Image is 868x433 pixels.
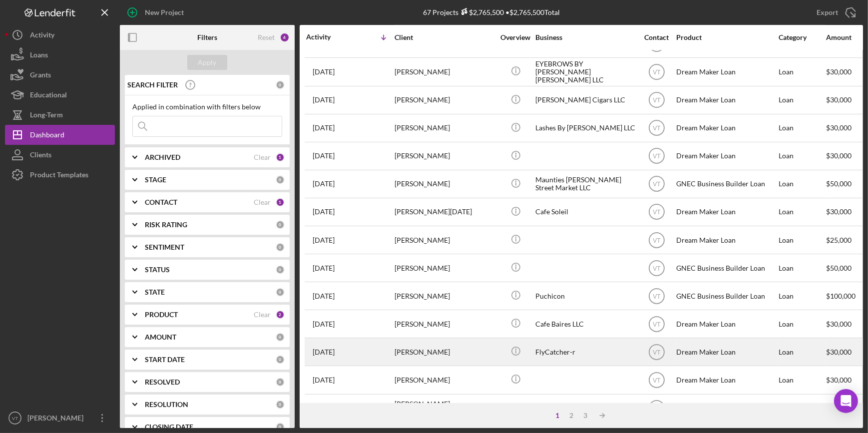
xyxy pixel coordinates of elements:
[653,209,661,216] text: VT
[313,208,335,216] time: 2025-10-09 03:25
[395,283,494,309] div: [PERSON_NAME]
[276,310,285,319] div: 2
[423,8,560,16] div: 67 Projects • $2,765,500 Total
[5,165,115,185] button: Product Templates
[535,283,635,309] div: Puchicon
[30,85,67,107] div: Educational
[653,349,661,356] text: VT
[5,408,115,428] button: VT[PERSON_NAME]
[676,395,776,422] div: Dream Maker Loan
[676,58,776,85] div: Dream Maker Loan
[5,65,115,85] button: Grants
[187,55,227,70] button: Apply
[276,333,285,342] div: 0
[779,367,825,393] div: Loan
[653,153,661,160] text: VT
[676,255,776,281] div: GNEC Business Builder Loan
[550,412,564,420] div: 1
[276,198,285,207] div: 1
[676,33,776,41] div: Product
[395,339,494,365] div: [PERSON_NAME]
[653,237,661,244] text: VT
[132,103,282,111] div: Applied in combination with filters below
[145,378,180,386] b: RESOLVED
[826,376,852,384] span: $30,000
[145,221,187,229] b: RISK RATING
[145,266,170,274] b: STATUS
[313,124,335,132] time: 2025-10-09 15:42
[5,45,115,65] button: Loans
[395,33,494,41] div: Client
[395,143,494,169] div: [PERSON_NAME]
[564,412,578,420] div: 2
[30,165,88,187] div: Product Templates
[653,69,661,76] text: VT
[145,356,185,364] b: START DATE
[12,416,18,421] text: VT
[676,367,776,393] div: Dream Maker Loan
[779,143,825,169] div: Loan
[276,378,285,387] div: 0
[30,25,54,47] div: Activity
[826,67,852,76] span: $30,000
[535,171,635,197] div: Maunties [PERSON_NAME] Street Market LLC
[779,199,825,225] div: Loan
[826,348,852,356] span: $30,000
[779,87,825,113] div: Loan
[145,423,193,431] b: CLOSING DATE
[779,395,825,422] div: Loan
[395,87,494,113] div: [PERSON_NAME]
[276,153,285,162] div: 1
[145,198,177,206] b: CONTACT
[197,33,217,41] b: Filters
[313,292,335,300] time: 2025-10-07 22:39
[826,320,852,328] span: $30,000
[395,311,494,337] div: [PERSON_NAME]
[535,199,635,225] div: Cafe Soleil
[254,311,271,319] div: Clear
[653,265,661,272] text: VT
[676,171,776,197] div: GNEC Business Builder Loan
[535,58,635,85] div: EYEBROWS BY [PERSON_NAME] [PERSON_NAME] LLC
[25,408,90,431] div: [PERSON_NAME]
[145,311,178,319] b: PRODUCT
[826,179,852,188] span: $50,000
[779,115,825,141] div: Loan
[30,45,48,67] div: Loans
[395,227,494,253] div: [PERSON_NAME]
[653,97,661,104] text: VT
[5,25,115,45] button: Activity
[676,199,776,225] div: Dream Maker Loan
[779,227,825,253] div: Loan
[779,339,825,365] div: Loan
[254,153,271,161] div: Clear
[276,400,285,409] div: 0
[198,55,217,70] div: Apply
[395,367,494,393] div: [PERSON_NAME]
[5,145,115,165] button: Clients
[313,152,335,160] time: 2025-10-09 15:13
[30,125,64,147] div: Dashboard
[313,236,335,244] time: 2025-10-08 18:47
[276,243,285,252] div: 0
[145,288,165,296] b: STATE
[395,395,494,422] div: [PERSON_NAME] [PERSON_NAME]
[779,58,825,85] div: Loan
[535,87,635,113] div: [PERSON_NAME] Cigars LLC
[535,33,635,41] div: Business
[145,153,180,161] b: ARCHIVED
[145,176,166,184] b: STAGE
[30,105,63,127] div: Long-Term
[826,264,852,272] span: $50,000
[779,255,825,281] div: Loan
[826,123,852,132] span: $30,000
[395,199,494,225] div: [PERSON_NAME][DATE]
[638,33,675,41] div: Contact
[313,320,335,328] time: 2025-10-06 18:00
[145,401,188,409] b: RESOLUTION
[5,85,115,105] button: Educational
